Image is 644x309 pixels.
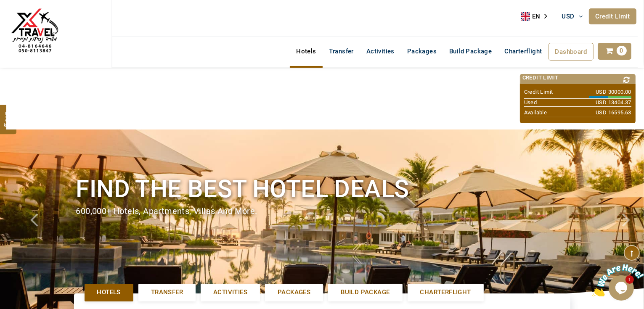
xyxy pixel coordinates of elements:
[85,284,133,301] a: Hotels
[524,89,553,95] span: Credit Limit
[596,99,631,107] span: USD 13404.37
[420,288,471,297] span: Charterflight
[521,10,553,23] div: Language
[589,8,636,24] a: Credit Limit
[521,10,553,23] a: EN
[290,43,322,60] a: Hotels
[408,284,484,301] a: Charterflight
[524,109,547,116] span: Available
[360,43,401,60] a: Activities
[265,284,323,301] a: Packages
[521,10,553,23] aside: Language selected: English
[401,43,443,60] a: Packages
[617,46,627,55] span: 0
[76,173,568,205] h1: Find the best hotel deals
[76,205,568,217] div: 600,000+ hotels, apartments, villas and more.
[201,284,260,301] a: Activities
[328,284,402,301] a: Build Package
[555,48,587,55] span: Dashboard
[504,48,542,55] span: Charterflight
[6,4,63,61] img: The Royal Line Holidays
[596,88,631,96] span: USD 30000.00
[443,43,498,60] a: Build Package
[97,288,121,297] span: Hotels
[562,13,575,20] span: USD
[524,99,537,106] span: Used
[522,74,559,81] span: Credit Limit
[323,43,360,60] a: Transfer
[341,288,390,297] span: Build Package
[151,288,183,297] span: Transfer
[592,256,644,296] iframe: chat widget
[138,284,196,301] a: Transfer
[598,43,631,60] a: 0
[278,288,310,297] span: Packages
[498,43,548,60] a: Charterflight
[213,288,247,297] span: Activities
[596,109,631,117] span: USD 16595.63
